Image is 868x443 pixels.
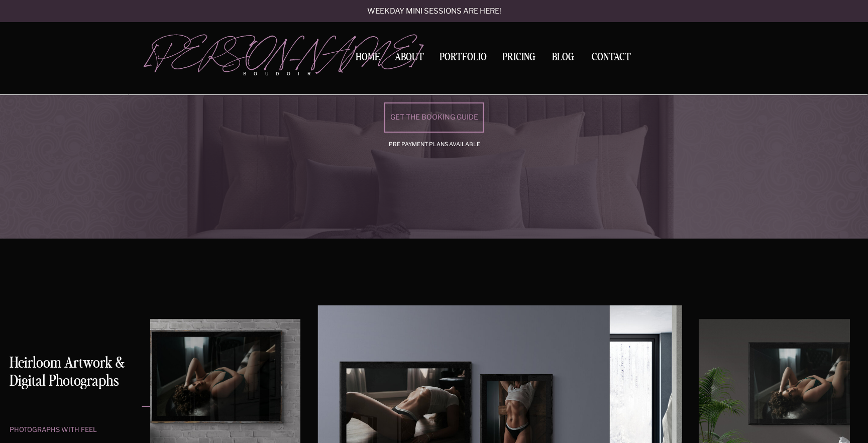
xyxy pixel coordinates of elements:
[386,114,482,122] a: get the booking guide
[10,425,133,434] p: Photographs with feel
[436,52,490,66] a: Portfolio
[499,52,538,66] a: Pricing
[548,52,579,61] a: BLOG
[347,142,521,149] h3: PRE Payment plans available
[588,52,635,63] a: Contact
[10,354,144,393] h2: Heirloom Artwork & Digital Photographs
[354,88,514,95] h3: BOUDOIR SESSIONS START AT 900
[146,36,327,66] a: [PERSON_NAME]
[340,8,528,16] a: Weekday mini sessions are here!
[243,70,327,77] p: boudoir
